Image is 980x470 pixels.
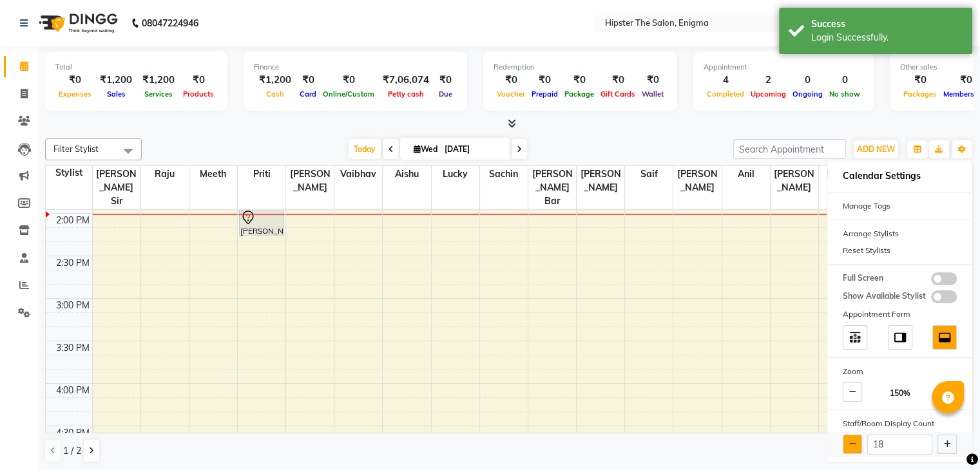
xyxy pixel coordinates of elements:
[286,166,334,196] span: [PERSON_NAME]
[46,166,92,180] div: Stylist
[771,166,818,196] span: [PERSON_NAME]
[843,272,883,285] span: Full Screen
[747,73,789,88] div: 2
[378,73,434,88] div: ₹7,06,074
[890,388,910,399] span: 150%
[441,140,505,159] input: 2025-09-03
[827,415,972,432] div: Staff/Room Display Count
[843,290,926,303] span: Show Available Stylist
[900,73,940,88] div: ₹0
[55,89,95,99] span: Expenses
[254,62,457,73] div: Finance
[494,73,528,88] div: ₹0
[53,214,92,227] div: 2:00 PM
[141,166,189,182] span: Raju
[142,5,198,41] b: 08047224946
[410,144,441,154] span: Wed
[528,166,576,209] span: [PERSON_NAME] bar
[240,209,283,236] div: [PERSON_NAME], TK03, 02:00 PM-02:20 PM, Rica Wax Half Arms
[704,73,747,88] div: 4
[63,444,81,458] span: 1 / 2
[704,89,747,99] span: Completed
[811,17,963,31] div: Success
[434,73,457,88] div: ₹0
[733,139,846,159] input: Search Appointment
[827,306,972,323] div: Appointment Form
[238,166,285,182] span: priti
[436,89,456,99] span: Due
[597,89,639,99] span: Gift Cards
[180,73,217,88] div: ₹0
[673,166,721,196] span: [PERSON_NAME]
[296,89,320,99] span: Card
[704,62,863,73] div: Appointment
[95,73,137,88] div: ₹1,200
[747,89,789,99] span: Upcoming
[254,73,296,88] div: ₹1,200
[480,166,528,182] span: sachin
[900,89,940,99] span: Packages
[827,363,972,380] div: Zoom
[854,140,898,158] button: ADD NEW
[848,330,862,344] img: table_move_above.svg
[53,299,92,312] div: 3:00 PM
[55,62,217,73] div: Total
[33,5,121,41] img: logo
[320,73,378,88] div: ₹0
[93,166,140,209] span: [PERSON_NAME] sir
[789,73,826,88] div: 0
[561,89,597,99] span: Package
[857,144,895,154] span: ADD NEW
[494,62,667,73] div: Redemption
[528,73,561,88] div: ₹0
[827,225,972,242] div: Arrange Stylists
[577,166,624,196] span: [PERSON_NAME]
[104,89,129,99] span: Sales
[180,89,217,99] span: Products
[819,166,867,182] span: iershad
[385,89,427,99] span: Petty cash
[53,384,92,397] div: 4:00 PM
[826,89,863,99] span: No show
[528,89,561,99] span: Prepaid
[639,89,667,99] span: Wallet
[827,165,972,187] h6: Calendar Settings
[137,73,180,88] div: ₹1,200
[349,139,381,159] span: Today
[937,330,952,344] img: dock_bottom.svg
[320,89,378,99] span: Online/Custom
[53,144,99,154] span: Filter Stylist
[789,89,826,99] span: Ongoing
[597,73,639,88] div: ₹0
[296,73,320,88] div: ₹0
[263,89,287,99] span: Cash
[55,73,95,88] div: ₹0
[827,242,972,259] div: Reset Stylists
[53,341,92,355] div: 3:30 PM
[334,166,382,182] span: vaibhav
[432,166,479,182] span: Lucky
[639,73,667,88] div: ₹0
[625,166,673,182] span: saif
[189,166,237,182] span: meeth
[722,166,770,182] span: anil
[827,198,972,214] div: Manage Tags
[494,89,528,99] span: Voucher
[826,73,863,88] div: 0
[561,73,597,88] div: ₹0
[383,166,430,182] span: Aishu
[893,330,907,344] img: dock_right.svg
[141,89,176,99] span: Services
[53,426,92,440] div: 4:30 PM
[53,256,92,270] div: 2:30 PM
[811,31,963,44] div: Login Successfully.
